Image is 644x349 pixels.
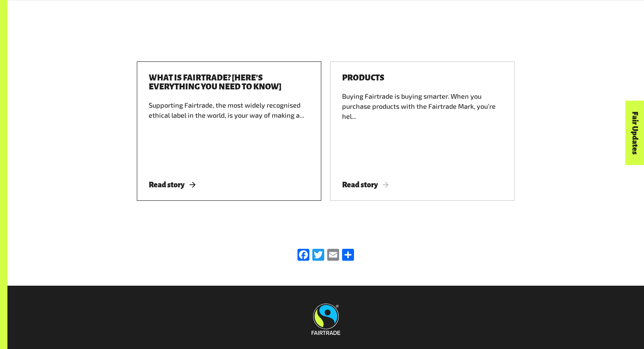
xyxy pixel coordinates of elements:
h3: Products [342,73,384,82]
a: Products Buying Fairtrade is buying smarter. When you purchase products with the Fairtrade Mark, ... [330,61,515,201]
span: Read story [149,181,195,189]
a: Email [326,249,341,262]
a: Facebook [296,249,311,262]
div: Buying Fairtrade is buying smarter. When you purchase products with the Fairtrade Mark, you’re he... [342,91,503,167]
h3: What is Fairtrade? [Here’s everything you need to know] [149,73,309,91]
span: Read story [342,181,389,189]
img: Fairtrade Australia New Zealand logo [312,304,340,335]
a: What is Fairtrade? [Here’s everything you need to know] Supporting Fairtrade, the most widely rec... [137,61,321,201]
a: Share [341,249,355,262]
a: Twitter [311,249,326,262]
div: Supporting Fairtrade, the most widely recognised ethical label in the world, is your way of makin... [149,100,309,167]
